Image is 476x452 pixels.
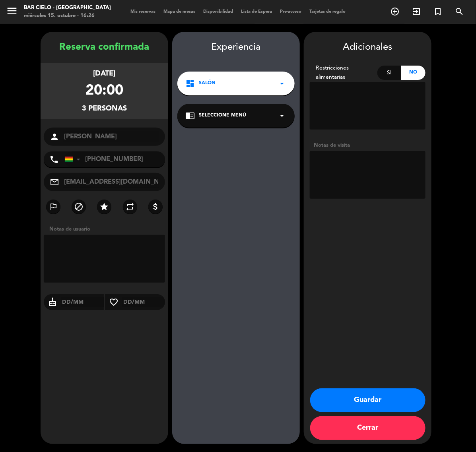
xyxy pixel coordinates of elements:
[125,202,135,211] i: repeat
[185,111,195,120] i: chrome_reader_mode
[24,12,111,20] div: miércoles 15. octubre - 16:26
[455,7,464,16] i: search
[390,7,400,16] i: add_circle_outline
[6,5,18,19] button: menu
[199,10,237,14] span: Disponibilidad
[24,4,111,12] div: Bar Cielo - [GEOGRAPHIC_DATA]
[6,5,18,17] i: menu
[41,40,168,55] div: Reserva confirmada
[159,10,199,14] span: Mapa de mesas
[82,103,127,114] div: 3 personas
[310,40,425,55] div: Adicionales
[277,111,287,120] i: arrow_drop_down
[310,141,425,149] div: Notas de visita
[65,152,83,167] div: Bolivia: +591
[45,225,168,233] div: Notas de usuario
[126,10,159,14] span: Mis reservas
[310,416,425,440] button: Cerrar
[74,202,84,211] i: block
[105,297,122,307] i: favorite_border
[85,80,123,103] div: 20:00
[44,297,61,307] i: cake
[305,10,350,14] span: Tarjetas de regalo
[172,40,300,55] div: Experiencia
[377,66,402,80] div: Si
[49,155,59,164] i: phone
[199,80,216,87] span: Salón
[310,388,425,412] button: Guardar
[122,297,165,307] input: DD/MM
[49,202,58,211] i: outlined_flag
[185,79,195,88] i: dashboard
[310,64,377,82] div: Restricciones alimentarias
[151,202,160,211] i: attach_money
[99,202,109,211] i: star
[412,7,421,16] i: exit_to_app
[61,297,104,307] input: DD/MM
[199,112,246,120] span: Seleccione Menú
[401,66,425,80] div: No
[277,79,287,88] i: arrow_drop_down
[50,177,59,187] i: mail_outline
[276,10,305,14] span: Pre-acceso
[93,68,116,80] div: [DATE]
[237,10,276,14] span: Lista de Espera
[433,7,443,16] i: turned_in_not
[50,132,59,142] i: person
